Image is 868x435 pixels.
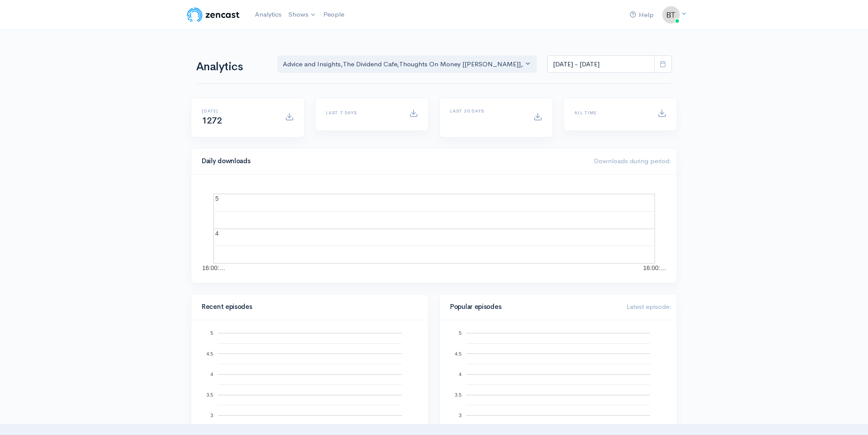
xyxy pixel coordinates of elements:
[202,185,666,272] svg: A chart.
[594,157,671,165] span: Downloads during period:
[455,351,461,356] text: 4.5
[251,5,285,24] a: Analytics
[450,303,616,311] h4: Popular episodes
[210,330,213,336] text: 5
[207,351,213,356] text: 4.5
[450,331,666,418] svg: A chart.
[202,264,225,271] text: 16:00:…
[627,302,671,311] span: Latest episode:
[215,230,219,237] text: 4
[196,61,267,73] h1: Analytics
[662,6,680,24] img: ...
[186,6,241,24] img: ZenCast Logo
[285,5,320,24] a: Shows
[455,392,461,397] text: 3.5
[207,392,213,397] text: 3.5
[326,110,399,115] h6: Last 7 days
[459,372,461,377] text: 4
[547,55,654,73] input: analytics date range selector
[459,330,461,336] text: 5
[202,109,275,113] h6: [DATE]
[277,55,537,73] button: Advice and Insights, The Dividend Cafe, Thoughts On Money [TOM], Alt Blend, On the Hook
[202,331,418,418] svg: A chart.
[283,59,523,69] div: Advice and Insights , The Dividend Cafe , Thoughts On Money [[PERSON_NAME]] , Alt Blend , On the ...
[210,413,213,418] text: 3
[215,195,219,202] text: 5
[459,413,461,418] text: 3
[320,5,348,24] a: People
[202,303,413,311] h4: Recent episodes
[574,110,647,115] h6: All time
[626,6,657,24] a: Help
[202,115,222,126] span: 1272
[210,372,213,377] text: 4
[450,109,523,113] h6: Last 30 days
[643,264,666,271] text: 16:00:…
[202,158,583,165] h4: Daily downloads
